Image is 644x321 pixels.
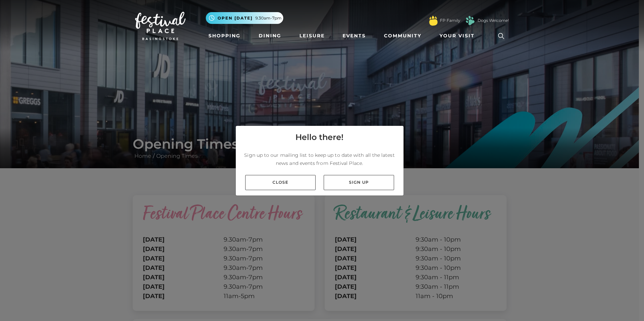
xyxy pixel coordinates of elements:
[295,131,344,143] h4: Hello there!
[256,30,284,42] a: Dining
[440,32,475,39] span: Your Visit
[297,30,327,42] a: Leisure
[440,17,460,24] a: FP Family
[478,17,509,24] a: Dogs Welcome!
[245,175,316,190] a: Close
[381,30,424,42] a: Community
[135,12,186,40] img: Festival Place Logo
[324,175,394,190] a: Sign up
[206,12,283,24] button: Open [DATE] 9.30am-7pm
[206,30,243,42] a: Shopping
[255,15,282,21] span: 9.30am-7pm
[241,151,398,167] p: Sign up to our mailing list to keep up to date with all the latest news and events from Festival ...
[340,30,368,42] a: Events
[218,15,253,21] span: Open [DATE]
[437,30,481,42] a: Your Visit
